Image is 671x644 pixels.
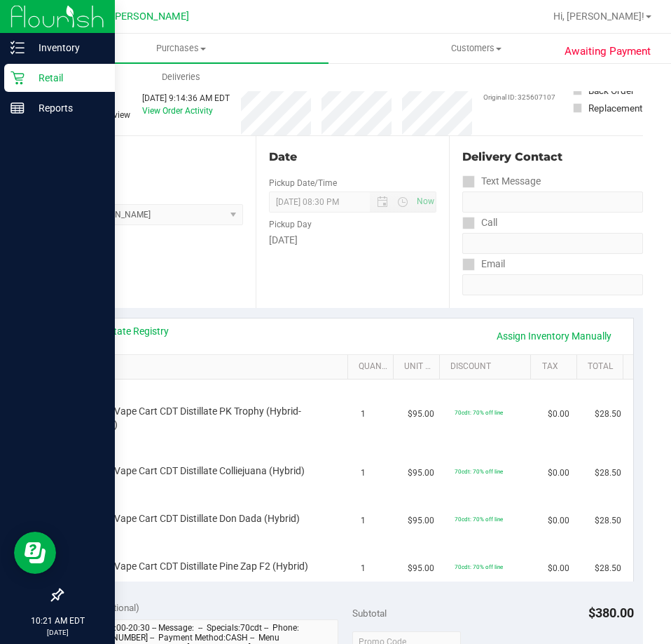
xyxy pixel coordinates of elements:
a: View Order Activity [142,106,213,116]
iframe: Resource center [14,532,56,574]
span: $28.50 [595,408,621,421]
a: Customers [328,34,623,63]
span: Ft. [PERSON_NAME] [97,11,189,22]
label: Pickup Day [269,218,312,231]
a: Purchases [34,34,328,63]
p: Reports [25,100,109,116]
div: Delivery Contact [462,149,643,166]
span: FT 1g Vape Cart CDT Distillate Don Dada (Hybrid) [88,512,300,525]
span: 70cdt: 70% off line [455,563,503,570]
a: SKU [83,361,342,373]
span: 1 [361,562,366,575]
span: Awaiting Payment [565,43,651,60]
span: FT 1g Vape Cart CDT Distillate Colliejuana (Hybrid) [88,464,305,478]
span: FT 1g Vape Cart CDT Distillate PK Trophy (Hybrid-Indica) [88,405,325,431]
span: $0.00 [548,514,569,528]
p: Inventory [25,39,109,56]
a: Assign Inventory Manually [487,324,621,348]
div: [DATE] 9:14:36 AM EDT [142,92,230,105]
span: $28.50 [595,467,621,480]
a: Tax [542,361,572,373]
label: Email [462,254,505,274]
span: 70cdt: 70% off line [455,409,503,416]
a: View State Registry [85,324,169,338]
p: [DATE] [6,627,109,638]
span: Customers [329,42,623,55]
div: Date [269,149,437,166]
inline-svg: Retail [11,71,25,85]
input: Format: (999) 999-9999 [462,233,643,254]
div: Replacement [588,101,642,115]
div: [DATE] [269,233,437,248]
p: Original ID: 325607107 [483,92,562,102]
span: $0.00 [548,408,569,421]
span: Subtotal [352,608,387,619]
span: $95.00 [408,514,434,528]
span: $380.00 [588,605,634,620]
p: 10:21 AM EDT [6,615,109,627]
span: 1 [361,467,366,480]
span: 1 [361,514,366,528]
a: Deliveries [34,62,328,92]
a: Quantity [359,361,388,373]
label: Pickup Date/Time [269,177,337,189]
span: FT 1g Vape Cart CDT Distillate Pine Zap F2 (Hybrid) [88,560,308,573]
span: 1 [361,408,366,421]
label: Call [462,213,497,233]
span: $0.00 [548,467,569,480]
label: Text Message [462,171,541,192]
span: 70cdt: 70% off line [455,468,503,475]
inline-svg: Reports [11,101,25,115]
a: Discount [450,361,525,373]
span: Deliveries [143,71,219,83]
input: Format: (999) 999-9999 [462,192,643,213]
span: $0.00 [548,562,569,575]
span: $95.00 [408,562,434,575]
a: Total [588,361,617,373]
span: Purchases [34,42,328,55]
span: $95.00 [408,467,434,480]
a: Unit Price [404,361,434,373]
span: $95.00 [408,408,434,421]
inline-svg: Inventory [11,41,25,55]
div: Location [62,149,243,166]
span: 70cdt: 70% off line [455,516,503,523]
p: Retail [25,69,109,86]
span: $28.50 [595,562,621,575]
span: Hi, [PERSON_NAME]! [553,11,644,22]
span: $28.50 [595,514,621,528]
